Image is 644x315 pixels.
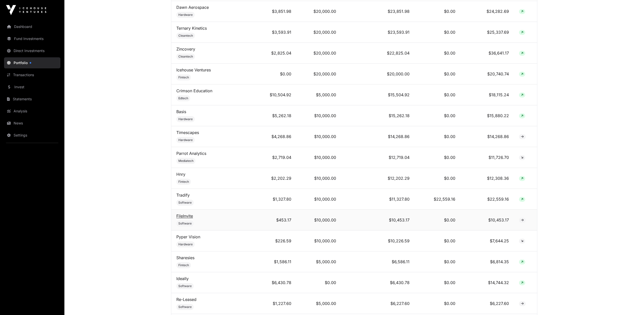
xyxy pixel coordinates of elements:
td: $10,000.00 [296,168,341,189]
span: Cleantech [178,55,193,59]
a: News [4,118,60,129]
a: Fund Investments [4,33,60,44]
td: $0.00 [253,64,296,84]
a: Ternary Kinetics [176,26,207,31]
td: $1,327.80 [253,189,296,210]
td: $3,593.91 [253,22,296,43]
td: $0.00 [415,22,460,43]
td: $20,000.00 [296,1,341,22]
a: Settings [4,130,60,141]
td: $15,504.92 [341,84,415,105]
a: Direct Investments [4,45,60,56]
td: $0.00 [415,231,460,251]
td: $2,825.04 [253,43,296,64]
td: $23,851.98 [341,1,415,22]
div: Chat Widget [619,291,644,315]
td: $0.00 [415,64,460,84]
td: $6,227.60 [341,293,415,314]
td: $5,000.00 [296,251,341,272]
span: Cleantech [178,34,193,38]
a: Icehouse Ventures [176,67,211,72]
td: $0.00 [415,147,460,168]
a: Portfolio [4,57,60,68]
td: $1,586.11 [253,251,296,272]
td: $0.00 [296,272,341,293]
a: Parrot Analytics [176,151,206,156]
td: $7,644.25 [460,231,514,251]
td: $0.00 [415,293,460,314]
a: Crimson Education [176,88,212,93]
td: $14,744.32 [460,272,514,293]
td: $10,504.92 [253,84,296,105]
td: $10,226.59 [341,231,415,251]
td: $20,000.00 [296,64,341,84]
td: $10,000.00 [296,105,341,126]
a: Dashboard [4,21,60,32]
td: $5,262.18 [253,105,296,126]
td: $24,282.69 [460,1,514,22]
td: $22,559.16 [460,189,514,210]
td: $10,453.17 [341,210,415,231]
td: $10,453.17 [460,210,514,231]
a: Zincovery [176,47,195,52]
td: $6,814.35 [460,251,514,272]
a: Timescapes [176,130,199,135]
td: $6,586.11 [341,251,415,272]
td: $15,262.18 [341,105,415,126]
td: $22,559.16 [415,189,460,210]
span: Software [178,305,192,309]
span: Software [178,221,192,226]
td: $0.00 [415,105,460,126]
td: $0.00 [415,168,460,189]
td: $10,000.00 [296,126,341,147]
td: $2,202.29 [253,168,296,189]
a: Statements [4,94,60,105]
td: $12,308.36 [460,168,514,189]
a: Basis [176,109,186,114]
td: $6,227.60 [460,293,514,314]
a: Invest [4,81,60,93]
td: $6,430.78 [341,272,415,293]
td: $4,268.86 [253,126,296,147]
span: Hardware [178,13,193,17]
td: $2,719.04 [253,147,296,168]
span: Fintech [178,75,189,79]
td: $1,227.60 [253,293,296,314]
img: Icehouse Ventures Logo [6,5,46,15]
span: Hardware [178,138,193,142]
td: $15,880.22 [460,105,514,126]
span: Hardware [178,117,193,121]
a: Dawn Aerospace [176,5,209,10]
td: $226.59 [253,231,296,251]
td: $36,641.17 [460,43,514,64]
td: $0.00 [415,251,460,272]
td: $12,202.29 [341,168,415,189]
td: $14,268.86 [341,126,415,147]
a: Transactions [4,69,60,80]
td: $12,719.04 [341,147,415,168]
span: Software [178,284,192,288]
td: $0.00 [415,84,460,105]
td: $0.00 [415,1,460,22]
td: $10,000.00 [296,210,341,231]
td: $5,000.00 [296,293,341,314]
a: Analysis [4,106,60,117]
td: $453.17 [253,210,296,231]
td: $14,268.86 [460,126,514,147]
td: $18,115.24 [460,84,514,105]
td: $23,593.91 [341,22,415,43]
td: $5,000.00 [296,84,341,105]
td: $0.00 [415,43,460,64]
span: Software [178,201,192,205]
a: Sharesies [176,255,194,260]
td: $0.00 [415,126,460,147]
span: Fintech [178,263,189,267]
a: Tradify [176,193,190,198]
a: FileInvite [176,213,193,218]
td: $10,000.00 [296,231,341,251]
td: $20,000.00 [341,64,415,84]
a: Hnry [176,172,185,177]
span: Edtech [178,96,188,100]
td: $10,000.00 [296,189,341,210]
td: $25,337.69 [460,22,514,43]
